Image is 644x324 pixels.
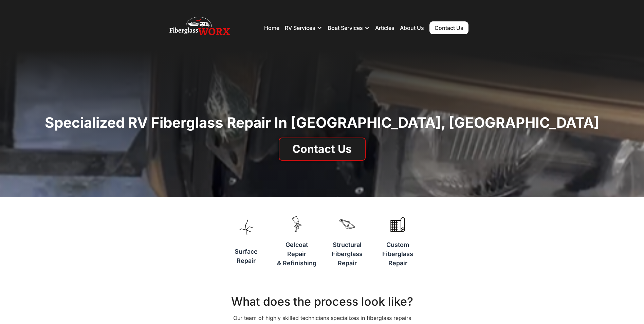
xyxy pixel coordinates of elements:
[400,24,424,31] a: About Us
[387,208,408,240] img: A roll of fiberglass mat
[279,138,366,161] a: Contact Us
[163,295,482,309] h2: What does the process look like?
[285,24,315,31] div: RV Services
[286,208,308,240] img: A paint gun
[328,18,370,38] div: Boat Services
[169,14,230,41] img: Fiberglass Worx - RV and Boat repair, RV Roof, RV and Boat Detailing Company Logo
[375,24,394,31] a: Articles
[45,114,599,132] h1: Specialized RV Fiberglass repair in [GEOGRAPHIC_DATA], [GEOGRAPHIC_DATA]
[328,24,363,31] div: Boat Services
[235,247,258,265] h3: Surface Repair
[236,208,257,247] img: A vector of icon of a spreading spider crack
[264,24,279,31] a: Home
[429,21,468,34] a: Contact Us
[380,240,416,268] h3: Custom Fiberglass Repair
[329,240,365,268] h3: Structural Fiberglass Repair
[285,18,322,38] div: RV Services
[277,240,316,268] h3: Gelcoat Repair & Refinishing
[336,208,358,240] img: A piece of fiberglass that represents structure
